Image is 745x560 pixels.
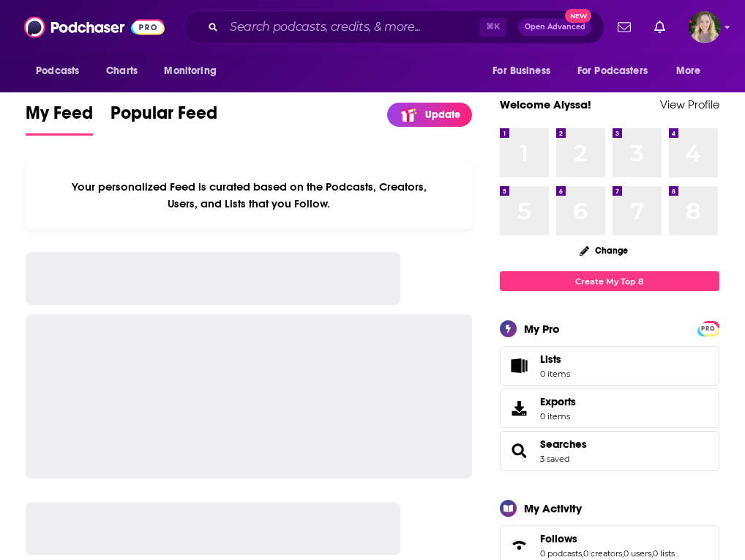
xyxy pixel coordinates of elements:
div: My Activity [524,501,582,515]
span: PRO [700,323,717,334]
span: Exports [540,395,576,408]
a: Show notifications dropdown [612,15,637,40]
img: Podchaser - Follow, Share and Rate Podcasts [24,13,165,41]
a: Searches [540,438,587,451]
a: Popular Feed [111,102,217,136]
a: PRO [700,323,717,334]
span: My Feed [26,102,93,133]
span: Popular Feed [111,102,217,133]
span: Exports [505,398,534,419]
span: Searches [500,431,719,471]
a: 0 users [624,548,651,559]
span: Lists [505,355,534,376]
button: open menu [26,57,98,85]
a: Follows [505,535,534,556]
span: Logged in as lauren19365 [689,11,721,43]
button: Open AdvancedNew [518,18,592,36]
div: Search podcasts, credits, & more... [184,10,604,44]
span: 0 items [540,411,576,421]
a: 0 creators [583,548,622,559]
span: Monitoring [164,61,216,81]
span: For Podcasters [577,61,648,81]
button: Show profile menu [689,11,721,43]
span: Lists [540,353,561,366]
p: Update [425,108,460,121]
a: Welcome Alyssa! [500,97,591,111]
div: My Pro [524,322,560,336]
span: 0 items [540,369,570,379]
a: Create My Top 8 [500,271,719,291]
button: open menu [154,57,235,85]
a: Update [387,103,472,127]
span: Podcasts [36,61,79,81]
span: , [582,548,583,559]
button: open menu [666,57,719,85]
span: For Business [493,61,550,81]
a: 0 podcasts [540,548,582,559]
input: Search podcasts, credits, & more... [224,15,479,39]
button: open menu [482,57,569,85]
a: Searches [505,441,534,461]
span: Open Advanced [525,23,585,31]
span: Follows [540,532,577,545]
span: More [676,61,701,81]
span: Lists [540,353,570,366]
a: Follows [540,532,675,545]
span: ⌘ K [479,18,506,37]
span: New [565,9,591,23]
span: , [622,548,624,559]
span: Charts [106,61,138,81]
button: Change [571,241,637,259]
a: Exports [500,388,719,428]
a: 0 lists [653,548,675,559]
a: Show notifications dropdown [648,15,671,40]
span: , [651,548,653,559]
a: My Feed [26,102,93,136]
a: View Profile [660,97,719,111]
div: Your personalized Feed is curated based on the Podcasts, Creators, Users, and Lists that you Follow. [26,162,472,229]
button: open menu [568,57,669,85]
a: Charts [97,57,146,85]
img: User Profile [689,11,721,43]
a: Lists [500,346,719,386]
a: 3 saved [540,454,569,464]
